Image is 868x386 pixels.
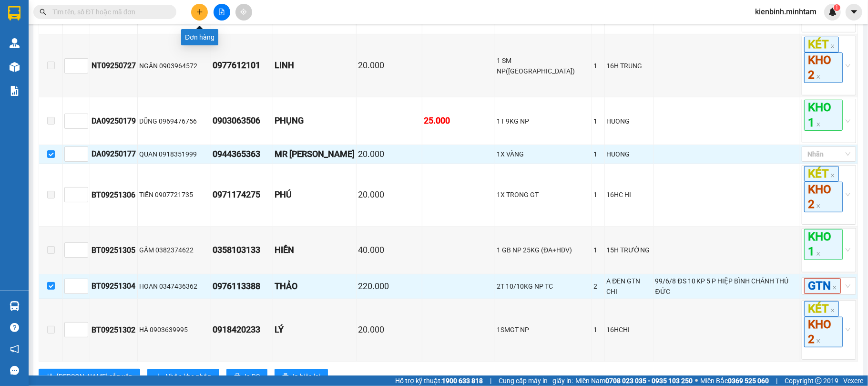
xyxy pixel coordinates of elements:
span: caret-down [850,8,858,16]
div: PHÚ [275,188,355,201]
span: | [776,376,777,386]
img: icon-new-feature [828,8,837,16]
div: 2T 10/10KG NP TC [497,281,590,292]
div: 0944365363 [213,147,271,161]
div: HUONG [606,149,652,159]
div: 16H TRUNG [606,61,652,71]
span: GTN [804,278,841,294]
td: BT09251306 [90,164,138,227]
span: close [830,308,835,313]
span: notification [10,344,19,354]
div: 1 [593,324,603,335]
td: 0976113388 [211,274,273,299]
span: 1 [835,4,838,11]
img: solution-icon [10,86,20,96]
span: Hỗ trợ kỹ thuật: [395,376,483,386]
td: BT09251302 [90,299,138,362]
div: 1SMGT NP [497,324,590,335]
span: KHO 1 [804,100,843,130]
div: 20.000 [358,188,420,201]
div: BT09251306 [92,189,136,201]
td: NT09250727 [90,34,138,98]
button: sort-ascending[PERSON_NAME] sắp xếp [39,369,140,384]
strong: 1900 633 818 [442,377,483,385]
div: LÝ [275,323,355,336]
td: MR NGUYÊN [273,145,357,164]
span: printer [282,373,289,381]
span: KÉT [804,37,839,52]
div: 20.000 [358,147,420,161]
span: In biên lai [293,371,320,382]
span: close [816,122,821,127]
img: warehouse-icon [10,62,20,72]
img: warehouse-icon [10,301,20,311]
div: 40.000 [358,243,420,257]
div: 1 SM NP([GEOGRAPHIC_DATA]) [497,55,590,76]
span: kienbinh.minhtam [747,6,824,18]
span: ⚪️ [695,379,698,383]
td: BT09251305 [90,227,138,274]
span: In DS [245,371,260,382]
span: Nhập kho nhận [165,371,212,382]
span: Miền Nam [575,376,693,386]
span: printer [234,373,241,381]
div: 1 [593,116,603,126]
div: 0918420233 [213,323,271,336]
span: download [155,373,162,381]
span: KHO 1 [804,229,843,260]
div: LINH [275,59,355,72]
td: LÝ [273,299,357,362]
span: message [10,366,19,375]
td: PHỤNG [273,97,357,145]
div: HÀ 0903639995 [139,324,209,335]
span: copyright [815,377,822,384]
button: caret-down [846,4,862,21]
div: 25.000 [424,114,493,127]
span: close [816,339,821,344]
div: 99/6/8 ĐS 10 KP 5 P HIỆP BÌNH CHÁNH THỦ ĐỨC [655,276,798,297]
div: 0976113388 [213,280,271,293]
td: 0918420233 [211,299,273,362]
td: DA09250177 [90,145,138,164]
div: BT09251304 [92,280,136,292]
td: 0944365363 [211,145,273,164]
td: DA09250179 [90,97,138,145]
div: 1T 9KG NP [497,116,590,126]
div: 20.000 [358,59,420,72]
div: QUAN 0918351999 [139,149,209,159]
span: question-circle [10,323,19,332]
span: close [816,74,821,79]
div: 1 [593,189,603,200]
div: 1 GB NP 25KG (ĐA+HDV) [497,245,590,255]
img: warehouse-icon [10,38,20,48]
td: THẢO [273,274,357,299]
td: 0358103133 [211,227,273,274]
span: KÉT [804,166,839,182]
img: logo-vxr [8,6,20,21]
td: LINH [273,34,357,98]
div: 0971174275 [213,188,271,201]
button: printerIn biên lai [275,369,328,384]
div: 15H TRƯỜNG [606,245,652,255]
div: TIÊN 0907721735 [139,189,209,200]
sup: 1 [834,4,840,11]
span: KHO 2 [804,52,843,83]
button: printerIn DS [226,369,267,384]
div: 1 [593,61,603,71]
div: HIỀN [275,243,355,257]
div: 16HCHI [606,324,652,335]
div: GẤM 0382374622 [139,245,209,255]
div: NGÂN 0903964572 [139,61,209,71]
div: 220.000 [358,280,420,293]
td: PHÚ [273,164,357,227]
span: KHO 2 [804,182,843,212]
button: plus [191,4,208,21]
span: file-add [218,9,225,15]
span: KÉT [804,301,839,317]
button: downloadNhập kho nhận [147,369,219,384]
span: aim [240,9,247,15]
div: 0977612101 [213,59,271,72]
span: search [40,9,46,15]
span: plus [196,9,203,15]
div: THẢO [275,280,355,293]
